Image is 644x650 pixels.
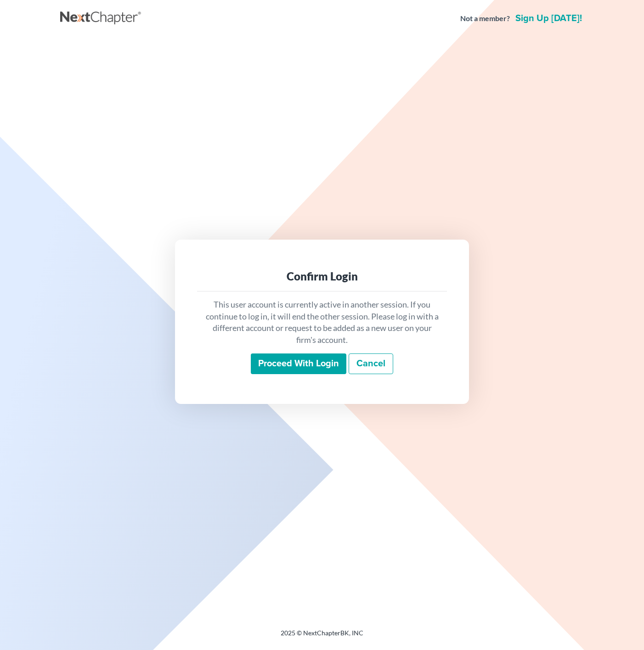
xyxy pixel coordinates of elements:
[204,269,440,284] div: Confirm Login
[204,299,440,346] p: This user account is currently active in another session. If you continue to log in, it will end ...
[251,353,346,375] input: Proceed with login
[349,353,393,375] a: Cancel
[460,13,510,24] strong: Not a member?
[60,628,584,645] div: 2025 © NextChapterBK, INC
[514,14,584,23] a: Sign up [DATE]!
